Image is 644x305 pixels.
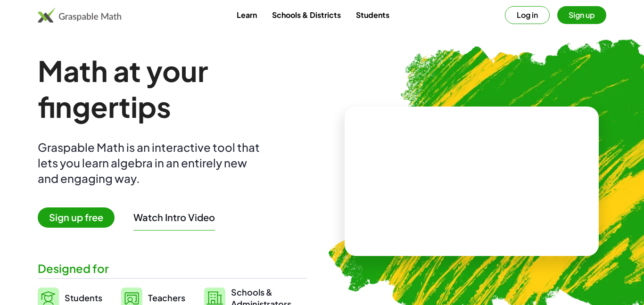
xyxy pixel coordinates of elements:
[148,292,185,303] span: Teachers
[38,261,307,276] div: Designed for
[264,6,348,24] a: Schools & Districts
[229,6,264,24] a: Learn
[133,211,215,223] button: Watch Intro Video
[505,6,550,24] button: Log in
[557,6,606,24] button: Sign up
[348,6,397,24] a: Students
[38,140,264,186] div: Graspable Math is an interactive tool that lets you learn algebra in an entirely new and engaging...
[38,53,307,124] h1: Math at your fingertips
[65,292,102,303] span: Students
[401,146,543,217] video: What is this? This is dynamic math notation. Dynamic math notation plays a central role in how Gr...
[38,207,115,228] span: Sign up free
